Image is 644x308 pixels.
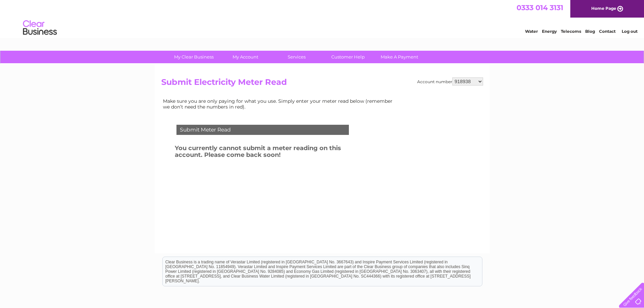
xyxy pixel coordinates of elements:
img: logo.png [23,18,57,38]
div: Submit Meter Read [176,125,349,135]
a: Make A Payment [372,51,427,63]
div: Account number [417,77,483,86]
a: Services [269,51,325,63]
a: Energy [542,29,557,34]
h3: You currently cannot submit a meter reading on this account. Please come back soon! [175,143,367,162]
a: Customer Help [320,51,376,63]
a: Blog [585,29,595,34]
a: My Clear Business [166,51,222,63]
a: Water [525,29,538,34]
a: Log out [622,29,638,34]
a: My Account [217,51,273,63]
td: Make sure you are only paying for what you use. Simply enter your meter read below (remember we d... [161,97,398,111]
div: Clear Business is a trading name of Verastar Limited (registered in [GEOGRAPHIC_DATA] No. 3667643... [163,4,482,33]
a: 0333 014 3131 [517,3,563,12]
a: Contact [599,29,616,34]
a: Telecoms [561,29,581,34]
h2: Submit Electricity Meter Read [161,77,483,90]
